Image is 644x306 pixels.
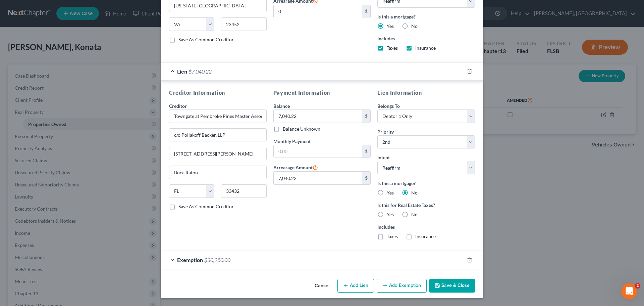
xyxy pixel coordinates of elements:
[377,35,475,42] label: Includes
[377,103,400,109] span: Belongs To
[169,166,266,179] input: Enter city...
[274,145,363,158] input: 0.00
[337,279,374,293] button: Add Lien
[362,5,370,18] div: $
[387,45,398,51] label: Taxes
[387,189,394,196] label: Yes
[169,103,187,109] span: Creditor
[387,233,398,240] label: Taxes
[169,89,267,97] h5: Creditor Information
[635,283,640,289] span: 2
[362,172,370,184] div: $
[177,68,187,75] span: Lien
[178,36,234,43] label: Save As Common Creditor
[415,45,436,51] label: Insurance
[621,283,637,299] iframe: Intercom live chat
[274,172,363,184] input: 0.00
[362,145,370,158] div: $
[204,257,230,263] span: $30,280.00
[283,126,320,132] label: Balance Unknown
[221,17,266,31] input: Enter zip...
[377,129,394,135] span: Priority
[362,110,370,123] div: $
[274,5,363,18] input: 0.00
[377,279,427,293] button: Add Exemption
[429,279,475,293] button: Save & Close
[377,13,475,20] label: Is this a mortgage?
[387,23,394,30] label: Yes
[377,154,390,161] label: Intent
[169,129,266,141] input: Enter address...
[273,163,318,171] label: Arrearage Amount
[309,279,335,293] button: Cancel
[189,68,212,75] span: $7,040.22
[411,23,418,30] label: No
[169,110,267,123] input: Search creditor by name...
[377,202,475,209] label: Is this for Real Estate Taxes?
[415,233,436,240] label: Insurance
[169,147,266,160] input: Apt, Suite, etc...
[377,180,475,187] label: Is this a mortgage?
[273,138,311,145] label: Monthly Payment
[273,89,371,97] h5: Payment Information
[411,189,418,196] label: No
[273,102,290,110] label: Balance
[178,203,234,210] label: Save As Common Creditor
[377,223,475,230] label: Includes
[274,110,363,123] input: 0.00
[221,184,266,198] input: Enter zip...
[387,211,394,218] label: Yes
[411,211,418,218] label: No
[377,89,475,97] h5: Lien Information
[177,257,203,263] span: Exemption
